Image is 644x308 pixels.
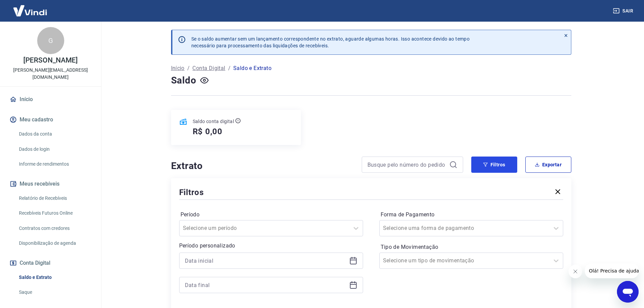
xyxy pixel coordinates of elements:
[5,67,96,81] p: [PERSON_NAME][EMAIL_ADDRESS][DOMAIN_NAME]
[16,206,93,220] a: Recebíveis Futuros Online
[8,112,93,127] button: Meu cadastro
[4,5,57,10] span: Olá! Precisa de ajuda?
[16,127,93,141] a: Dados da conta
[193,126,223,137] h5: R$ 0,00
[525,157,571,173] button: Exportar
[171,159,354,173] h4: Extrato
[179,187,204,198] h5: Filtros
[171,64,185,72] a: Início
[471,157,517,173] button: Filtros
[192,64,225,72] a: Conta Digital
[16,236,93,250] a: Disponibilização de agenda
[193,118,234,125] p: Saldo conta digital
[187,64,190,72] p: /
[37,27,64,54] div: G
[233,64,271,72] p: Saldo e Extrato
[8,256,93,270] button: Conta Digital
[171,74,196,87] h4: Saldo
[16,142,93,156] a: Dados de login
[228,64,231,72] p: /
[16,285,93,299] a: Saque
[185,256,347,266] input: Data inicial
[381,243,562,251] label: Tipo de Movimentação
[8,0,52,21] img: Vindi
[16,157,93,171] a: Informe de rendimentos
[16,221,93,235] a: Contratos com credores
[8,176,93,191] button: Meus recebíveis
[367,160,447,170] input: Busque pelo número do pedido
[569,265,582,278] iframe: Fechar mensagem
[23,57,77,64] p: [PERSON_NAME]
[8,92,93,107] a: Início
[181,211,362,219] label: Período
[16,191,93,205] a: Relatório de Recebíveis
[612,5,636,17] button: Sair
[585,263,639,278] iframe: Mensagem da empresa
[179,242,363,250] p: Período personalizado
[381,211,562,219] label: Forma de Pagamento
[617,281,639,303] iframe: Botão para abrir a janela de mensagens
[185,280,347,290] input: Data final
[191,35,470,49] p: Se o saldo aumentar sem um lançamento correspondente no extrato, aguarde algumas horas. Isso acon...
[16,270,93,284] a: Saldo e Extrato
